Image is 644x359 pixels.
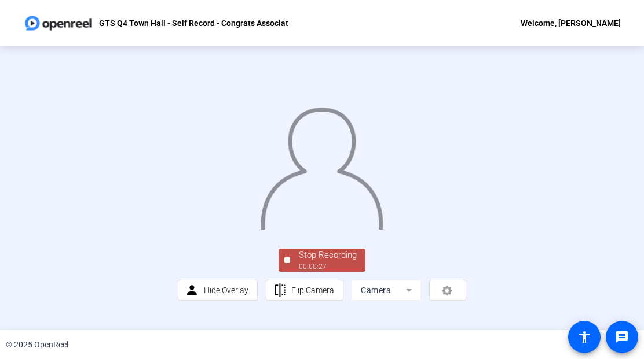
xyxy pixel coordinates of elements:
[204,286,248,295] span: Hide Overlay
[299,261,357,272] div: 00:00:27
[185,283,199,298] mat-icon: person
[23,12,93,35] img: OpenReel logo
[521,16,621,30] div: Welcome, [PERSON_NAME]
[273,283,287,298] mat-icon: flip
[577,330,591,344] mat-icon: accessibility
[99,16,288,30] p: GTS Q4 Town Hall - Self Record - Congrats Associat
[266,280,344,301] button: Flip Camera
[279,249,365,272] button: Stop Recording00:00:27
[299,249,357,262] div: Stop Recording
[615,330,629,344] mat-icon: message
[178,280,258,301] button: Hide Overlay
[259,100,384,230] img: overlay
[6,339,68,351] div: © 2025 OpenReel
[291,286,334,295] span: Flip Camera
